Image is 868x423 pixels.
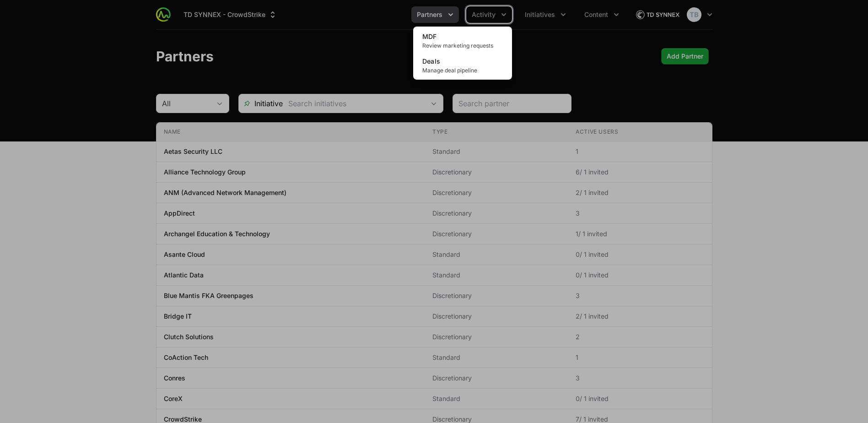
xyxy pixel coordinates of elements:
div: Activity menu [466,6,512,23]
span: Deals [422,57,441,65]
a: MDFReview marketing requests [415,28,510,53]
span: MDF [422,33,437,40]
a: DealsManage deal pipeline [415,53,510,78]
span: Manage deal pipeline [422,67,503,74]
div: Main navigation [171,6,625,23]
span: Review marketing requests [422,42,503,49]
